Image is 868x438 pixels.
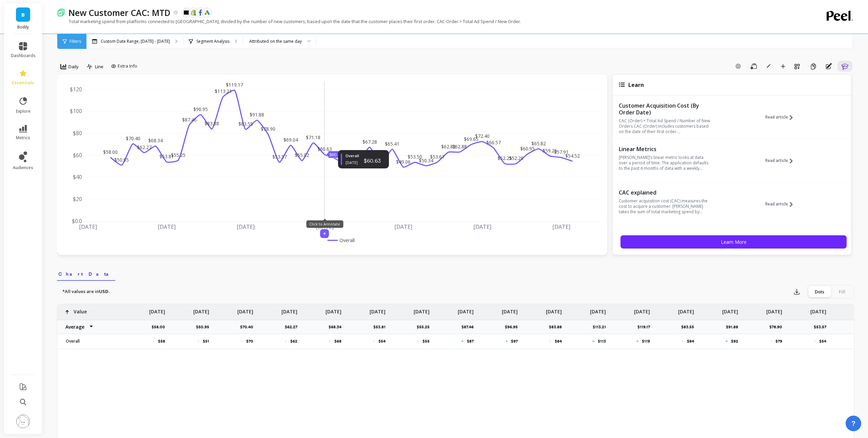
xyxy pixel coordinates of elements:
[57,18,521,24] p: Total marketing spend from platforms connected to [GEOGRAPHIC_DATA], divided by the number of new...
[196,39,230,44] p: Segment Analysis
[95,63,103,70] span: Line
[74,304,87,315] p: Value
[68,7,171,18] p: New Customer CAC: MTD
[819,339,826,344] p: $54
[549,324,566,330] p: $83.88
[808,286,831,297] div: Dots
[721,239,747,245] span: Learn More
[414,304,430,315] p: [DATE]
[152,324,169,330] p: $58.00
[502,304,518,315] p: [DATE]
[184,11,190,15] img: api.klaviyo.svg
[373,324,390,330] p: $53.81
[57,265,854,281] nav: Tabs
[16,135,30,141] span: metrics
[329,324,346,330] p: $68.34
[765,102,798,133] button: Read article
[765,201,788,207] span: Read article
[240,324,257,330] p: $70.40
[546,304,562,315] p: [DATE]
[628,81,644,89] span: Learn
[99,288,110,294] strong: USD.
[325,304,341,315] p: [DATE]
[775,339,782,344] p: $79
[422,339,430,344] p: $55
[13,165,33,170] span: audiences
[149,304,165,315] p: [DATE]
[766,304,782,315] p: [DATE]
[68,63,79,70] span: Daily
[619,102,712,116] p: Customer Acquisition Cost (By Order Date)
[334,339,341,344] p: $68
[281,304,297,315] p: [DATE]
[765,158,788,163] span: Read article
[765,114,788,120] span: Read article
[70,39,81,44] span: Filters
[726,324,742,330] p: $91.88
[417,324,434,330] p: $55.25
[511,339,518,344] p: $97
[58,271,114,277] span: Chart Data
[678,304,694,315] p: [DATE]
[246,339,253,344] p: $70
[642,339,650,344] p: $119
[461,324,478,330] p: $87.46
[619,146,712,152] p: Linear Metrics
[467,339,474,344] p: $87
[16,109,31,114] span: explore
[203,339,209,344] p: $51
[619,198,712,215] p: Customer acquisition cost (CAC) measures the cost to acquire a customer. [PERSON_NAME] takes the ...
[590,304,606,315] p: [DATE]
[634,304,650,315] p: [DATE]
[62,288,110,295] p: *All values are in
[846,416,861,431] button: ?
[619,189,712,196] p: CAC explained
[249,38,302,44] div: Attributed on the same day
[620,235,847,249] button: Learn More
[810,304,826,315] p: [DATE]
[237,304,253,315] p: [DATE]
[285,324,301,330] p: $62.27
[370,304,386,315] p: [DATE]
[101,39,170,44] p: Custom Date Range, [DATE] - [DATE]
[637,324,654,330] p: $119.17
[722,304,738,315] p: [DATE]
[204,10,210,16] img: api.google.svg
[831,286,853,297] div: Fill
[731,339,738,344] p: $92
[196,324,213,330] p: $50.95
[598,339,606,344] p: $113
[681,324,698,330] p: $83.55
[619,118,712,134] p: CAC (Order) = Total Ad Spend / Number of New Orders CAC (Order) includes customers based on the d...
[851,419,855,428] span: ?
[193,304,209,315] p: [DATE]
[197,10,203,16] img: api.fb.svg
[11,53,36,58] span: dashboards
[555,339,562,344] p: $84
[118,63,137,70] span: Extra Info
[619,155,712,171] p: [PERSON_NAME]’s linear metric looks at data over a period of time. The application defaults to th...
[814,324,830,330] p: $53.57
[593,324,610,330] p: $113.21
[687,339,694,344] p: $84
[11,24,36,30] p: Bodily
[505,324,522,330] p: $96.95
[290,339,297,344] p: $62
[57,8,65,17] img: header icon
[765,145,798,176] button: Read article
[62,339,121,344] p: Overall
[16,415,30,428] img: profile picture
[458,304,474,315] p: [DATE]
[158,339,165,344] p: $58
[21,11,25,19] span: B
[191,10,197,16] img: api.shopify.svg
[765,188,798,220] button: Read article
[769,324,786,330] p: $78.90
[378,339,386,344] p: $54
[12,80,34,86] span: essentials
